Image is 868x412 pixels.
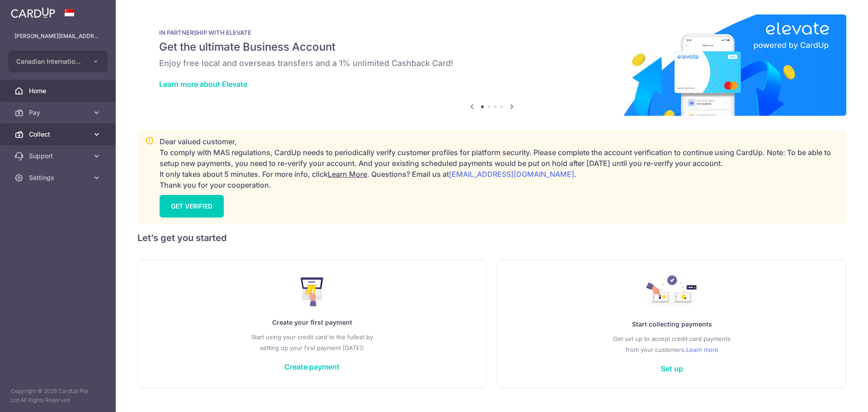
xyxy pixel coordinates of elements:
p: IN PARTNERSHIP WITH ELEVATE [159,29,825,36]
button: Canadian International School Pte Ltd [8,51,108,72]
span: Support [29,152,89,161]
p: [PERSON_NAME][EMAIL_ADDRESS][PERSON_NAME][DOMAIN_NAME] [14,32,101,41]
span: Canadian International School Pte Ltd [16,57,83,66]
img: Renovation banner [137,14,846,116]
h5: Get the ultimate Business Account [159,40,825,54]
span: Pay [29,108,89,117]
p: Start collecting payments [516,319,828,330]
span: Home [29,86,89,95]
span: Settings [29,173,89,182]
span: Collect [29,130,89,139]
a: Learn more [686,344,718,355]
h5: Let’s get you started [137,231,846,245]
img: Make Payment [301,277,324,306]
img: Collect Payment [646,275,698,308]
img: CardUp [11,7,55,18]
a: [EMAIL_ADDRESS][DOMAIN_NAME] [449,170,574,179]
a: Learn More [328,170,367,179]
p: Start using your credit card to the fullest by setting up your first payment [DATE]! [156,331,468,353]
h6: Enjoy free local and overseas transfers and a 1% unlimited Cashback Card! [159,58,825,69]
a: Create payment [284,362,340,371]
p: Create your first payment [156,317,468,328]
a: Learn more about Elevate [159,80,247,89]
p: Get set up to accept credit card payments from your customers. [516,333,828,355]
a: GET VERIFIED [160,195,224,218]
p: Dear valued customer, To comply with MAS regulations, CardUp needs to periodically verify custome... [160,136,839,190]
a: Set up [661,364,683,373]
